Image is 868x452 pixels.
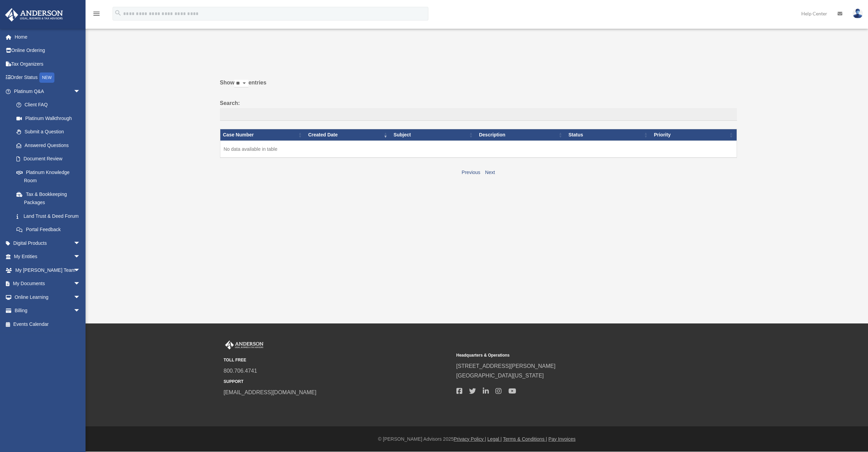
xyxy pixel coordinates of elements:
[220,141,737,158] td: No data available in table
[5,84,87,98] a: Platinum Q&Aarrow_drop_down
[5,290,91,304] a: Online Learningarrow_drop_down
[10,209,87,223] a: Land Trust & Deed Forum
[220,108,737,121] input: Search:
[853,9,863,18] img: User Pic
[10,111,87,125] a: Platinum Walkthrough
[485,170,495,175] a: Next
[456,352,684,359] small: Headquarters & Operations
[10,223,87,237] a: Portal Feedback
[5,30,91,44] a: Home
[220,129,306,141] th: Case Number: activate to sort column ascending
[10,165,87,187] a: Platinum Knowledge Room
[5,57,91,71] a: Tax Organizers
[5,304,91,318] a: Billingarrow_drop_down
[114,9,122,17] i: search
[92,12,101,18] a: menu
[5,44,91,57] a: Online Ordering
[456,363,556,369] a: [STREET_ADDRESS][PERSON_NAME]
[224,357,452,364] small: TOLL FREE
[224,341,265,349] img: Anderson Advisors Platinum Portal
[503,436,547,442] a: Terms & Conditions |
[3,8,65,22] img: Anderson Advisors Platinum Portal
[39,72,54,83] div: NEW
[234,80,248,88] select: Showentries
[462,170,480,175] a: Previous
[74,236,87,250] span: arrow_drop_down
[456,373,544,378] a: [GEOGRAPHIC_DATA][US_STATE]
[10,187,87,209] a: Tax & Bookkeeping Packages
[476,129,566,141] th: Description: activate to sort column ascending
[220,98,737,121] label: Search:
[86,435,868,443] div: © [PERSON_NAME] Advisors 2025
[454,436,486,442] a: Privacy Policy |
[224,389,316,395] a: [EMAIL_ADDRESS][DOMAIN_NAME]
[224,378,452,385] small: SUPPORT
[651,129,737,141] th: Priority: activate to sort column ascending
[74,290,87,304] span: arrow_drop_down
[306,129,391,141] th: Created Date: activate to sort column ascending
[10,152,87,166] a: Document Review
[74,277,87,291] span: arrow_drop_down
[5,236,91,250] a: Digital Productsarrow_drop_down
[10,138,84,152] a: Answered Questions
[220,78,737,94] label: Show entries
[5,263,91,277] a: My [PERSON_NAME] Teamarrow_drop_down
[224,368,257,374] a: 800.706.4741
[74,84,87,98] span: arrow_drop_down
[74,250,87,264] span: arrow_drop_down
[5,250,91,264] a: My Entitiesarrow_drop_down
[92,10,101,18] i: menu
[566,129,651,141] th: Status: activate to sort column ascending
[5,317,91,331] a: Events Calendar
[10,98,87,112] a: Client FAQ
[391,129,476,141] th: Subject: activate to sort column ascending
[5,277,91,291] a: My Documentsarrow_drop_down
[74,263,87,277] span: arrow_drop_down
[548,436,575,442] a: Pay Invoices
[74,304,87,318] span: arrow_drop_down
[5,71,91,85] a: Order StatusNEW
[10,125,87,139] a: Submit a Question
[488,436,502,442] a: Legal |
